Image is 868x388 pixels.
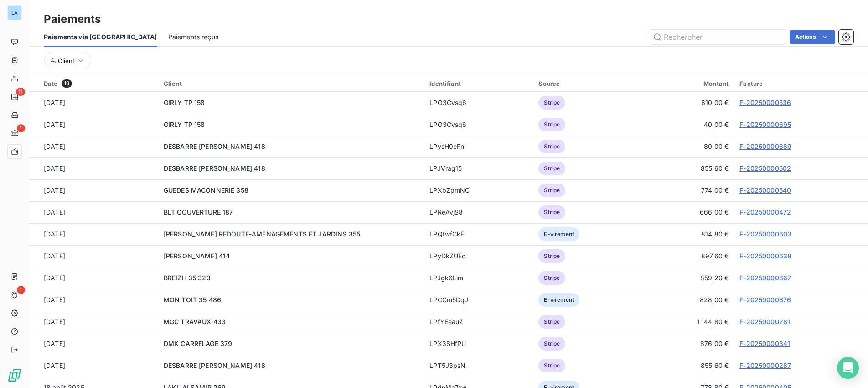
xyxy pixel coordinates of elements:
td: LPysH9eFn [424,136,533,157]
td: LPyDkZUEo [424,245,533,267]
td: 828,00 € [643,289,734,311]
a: F-20250000281 [739,318,790,325]
input: Rechercher [649,30,786,44]
a: F-20250000287 [739,362,791,369]
td: LPReAvjS8 [424,201,533,223]
a: F-20250000638 [739,252,791,260]
td: [DATE] [29,289,158,311]
td: [DATE] [29,157,158,179]
td: 80,00 € [643,136,734,157]
td: [DATE] [29,136,158,157]
td: LPQtwfCkF [424,223,533,245]
td: LPO3Cvsq6 [424,114,533,136]
span: [PERSON_NAME] 414 [164,252,230,260]
td: 876,00 € [643,333,734,355]
div: Identifiant [429,80,527,87]
td: LPJVrag15 [424,157,533,179]
a: F-20250000676 [739,296,791,304]
td: 810,00 € [643,92,734,114]
td: 666,00 € [643,201,734,223]
span: Stripe [538,271,565,285]
div: Open Intercom Messenger [837,357,859,379]
td: [DATE] [29,333,158,355]
a: F-20250000472 [739,208,791,216]
span: Stripe [538,249,565,263]
td: [DATE] [29,355,158,377]
div: Date [44,79,153,88]
div: Source [538,80,638,87]
span: BLT COUVERTURE 187 [164,208,233,216]
span: Stripe [538,184,565,197]
span: Stripe [538,315,565,329]
div: Montant [649,80,728,87]
span: Stripe [538,205,565,219]
td: 40,00 € [643,114,734,136]
td: [DATE] [29,223,158,245]
td: 855,60 € [643,157,734,179]
td: LPfYEeauZ [424,311,533,333]
td: 774,00 € [643,179,734,201]
td: LPCCm5DqJ [424,289,533,311]
span: 19 [62,79,72,88]
td: [DATE] [29,114,158,136]
td: [DATE] [29,245,158,267]
span: Paiements reçus [168,32,218,42]
span: Stripe [538,140,565,153]
td: [DATE] [29,92,158,114]
div: Facture [739,80,863,87]
a: F-20250000689 [739,142,791,150]
span: Stripe [538,118,565,131]
td: LPJgk6Lim [424,267,533,289]
span: Stripe [538,359,565,372]
span: Stripe [538,96,565,110]
span: BREIZH 35 323 [164,274,211,282]
td: 1 144,80 € [643,311,734,333]
button: Actions [790,30,835,44]
span: 1 [17,124,25,132]
span: MON TOIT 35 486 [164,296,221,304]
span: [PERSON_NAME] REDOUTE-AMENAGEMENTS ET JARDINS 355 [164,230,360,238]
td: [DATE] [29,201,158,223]
div: Client [164,80,418,87]
td: [DATE] [29,267,158,289]
span: DESBARRE [PERSON_NAME] 418 [164,164,265,172]
span: Client [58,57,74,64]
span: GUEDES MACONNERIE 358 [164,186,248,194]
a: F-20250000603 [739,230,791,238]
span: Stripe [538,337,565,351]
span: E-virement [538,227,579,241]
span: GIRLY TP 158 [164,99,205,106]
td: LPO3Cvsq6 [424,92,533,114]
a: F-20250000695 [739,121,791,128]
span: DESBARRE [PERSON_NAME] 418 [164,362,265,369]
a: F-20250000536 [739,99,791,106]
td: [DATE] [29,179,158,201]
span: Stripe [538,162,565,175]
span: Paiements via [GEOGRAPHIC_DATA] [44,32,157,42]
a: F-20250000540 [739,186,791,194]
td: 897,60 € [643,245,734,267]
span: E-virement [538,293,579,307]
td: 814,80 € [643,223,734,245]
img: Logo LeanPay [7,368,22,383]
a: F-20250000502 [739,164,791,172]
span: DESBARRE [PERSON_NAME] 418 [164,142,265,150]
td: 859,20 € [643,267,734,289]
td: [DATE] [29,311,158,333]
h3: Paiements [44,11,101,27]
span: DMK CARRELAGE 379 [164,340,232,347]
div: LA [7,5,22,20]
span: 1 [17,286,25,294]
td: LPX3SHfPU [424,333,533,355]
span: MGC TRAVAUX 433 [164,318,226,325]
td: 855,60 € [643,355,734,377]
td: LPXbZpmNC [424,179,533,201]
a: F-20250000667 [739,274,791,282]
a: F-20250000341 [739,340,790,347]
span: 11 [16,88,25,96]
button: Client [44,52,91,69]
td: LPT5J3psN [424,355,533,377]
span: GIRLY TP 158 [164,121,205,128]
